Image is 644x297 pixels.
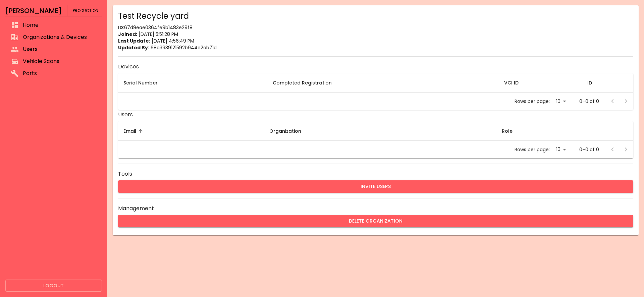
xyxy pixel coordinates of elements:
p: : 67d9eae0364fe9b1483e29f8 [118,24,633,31]
p: 0–0 of 0 [579,146,599,153]
strong: Updated By: [118,44,149,51]
th: Completed Registration [267,73,499,93]
span: Parts [23,69,97,77]
h6: Devices [118,62,633,71]
strong: Joined: [118,31,137,38]
span: Vehicle Scans [23,57,97,65]
div: 10 [552,144,569,154]
span: Production [73,5,98,16]
button: Delete Organization [118,215,633,227]
p: 0–0 of 0 [579,98,599,105]
p: 68a3939121592b944e2ab71d [118,44,633,51]
p: [DATE] 4:56:49 PM [118,38,633,44]
p: Rows per page: [515,98,550,105]
h6: [PERSON_NAME] [5,5,62,16]
th: ID [582,73,633,93]
button: Logout [5,280,102,292]
span: Users [23,45,97,53]
h6: Tools [118,169,633,179]
span: Home [23,21,97,29]
span: Role [502,127,521,135]
h6: Users [118,110,633,119]
div: 10 [552,97,569,106]
span: Email [123,127,145,135]
p: Rows per page: [515,146,550,153]
p: [DATE] 5:51:28 PM [118,31,633,38]
strong: Last Update: [118,38,150,44]
button: Invite Users [118,180,633,193]
th: VCI ID [499,73,582,93]
span: Organization [269,127,310,135]
span: Organizations & Devices [23,33,97,41]
h6: Management [118,204,633,213]
th: Serial Number [118,73,267,93]
div: Test Recycle yard [118,11,633,21]
strong: ID [118,24,123,31]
